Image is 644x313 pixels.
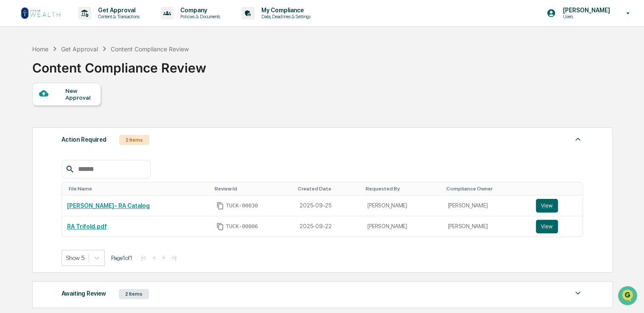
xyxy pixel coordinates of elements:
div: Toggle SortBy [215,186,291,192]
td: 2025-09-25 [294,196,362,216]
td: 2025-09-22 [294,216,362,237]
a: 🔎Data Lookup [5,120,57,135]
div: Awaiting Review [62,288,106,299]
a: 🗄️Attestations [58,103,109,119]
button: >| [169,254,179,261]
td: [PERSON_NAME] [362,196,442,216]
div: Toggle SortBy [298,186,359,192]
div: Toggle SortBy [538,186,579,192]
div: 2 Items [119,135,149,145]
button: View [536,220,558,233]
span: Data Lookup [17,123,53,131]
span: Copy Id [216,223,224,230]
span: TUCK-00006 [226,223,258,230]
a: Powered byPylon [60,143,103,150]
img: logo [20,6,61,20]
div: 🔎 [8,124,15,131]
div: 2 Items [119,289,149,299]
p: Policies & Documents [174,14,224,20]
p: Users [556,14,614,20]
p: Get Approval [91,7,144,14]
div: 🖐️ [8,108,15,115]
span: Pylon [84,144,103,150]
button: Start new chat [144,67,154,78]
p: Content & Transactions [91,14,144,20]
div: We're available if you need us! [29,73,107,80]
span: Page 1 of 1 [111,254,132,261]
div: 🗄️ [62,108,68,115]
p: Company [174,7,224,14]
a: View [536,199,577,212]
div: Content Compliance Review [32,53,206,75]
p: How can we help? [8,18,154,31]
div: Get Approval [61,45,98,53]
div: Home [32,45,48,53]
div: Toggle SortBy [69,186,208,192]
a: View [536,220,577,233]
div: Action Required [62,134,106,145]
div: Start new chat [29,65,139,73]
span: TUCK-00030 [226,202,258,209]
p: My Compliance [255,7,315,14]
button: < [150,254,158,261]
span: Attestations [70,107,105,115]
td: [PERSON_NAME] [442,196,531,216]
a: 🖐️Preclearance [5,103,58,119]
button: View [536,199,558,212]
div: Toggle SortBy [366,186,439,192]
div: Toggle SortBy [446,186,527,192]
span: Preclearance [17,107,55,115]
img: caret [573,288,583,298]
a: [PERSON_NAME]- RA Catalog [67,202,150,209]
td: [PERSON_NAME] [362,216,442,237]
img: 1746055101610-c473b297-6a78-478c-a979-82029cc54cd1 [8,65,24,80]
button: |< [139,254,148,261]
a: RA Trifold.pdf [67,223,107,230]
img: caret [573,134,583,144]
span: Copy Id [216,202,224,210]
div: Content Compliance Review [111,45,189,53]
div: New Approval [65,87,94,101]
button: > [160,254,168,261]
td: [PERSON_NAME] [442,216,531,237]
p: [PERSON_NAME] [556,7,614,14]
p: Data, Deadlines & Settings [255,14,315,20]
iframe: Open customer support [617,285,640,308]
